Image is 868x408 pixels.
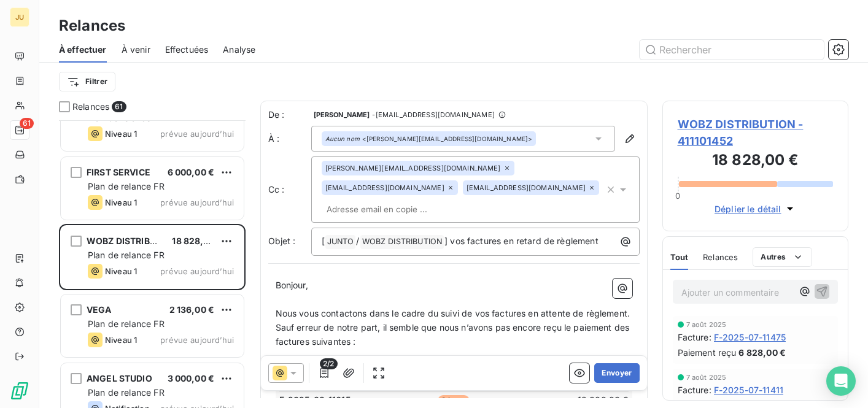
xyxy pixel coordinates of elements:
span: Tout [670,252,689,262]
span: - [EMAIL_ADDRESS][DOMAIN_NAME] [372,111,494,118]
span: Plan de relance FR [88,387,165,398]
span: Niveau 1 [105,335,137,345]
span: prévue aujourd’hui [160,129,234,139]
span: [EMAIL_ADDRESS][DOMAIN_NAME] [467,184,586,191]
span: 7 août 2025 [686,374,727,381]
span: Sauf erreur de notre part, il semble que nous n’avons pas encore reçu le paiement des factures su... [276,322,632,347]
span: Plan de relance FR [88,181,165,191]
span: [ [322,236,325,246]
span: Déplier le détail [715,202,781,215]
span: À venir [122,44,150,56]
span: FIRST SERVICE [87,167,150,177]
span: [PERSON_NAME][EMAIL_ADDRESS][DOMAIN_NAME] [325,164,501,172]
span: Facture : [678,331,711,344]
div: <[PERSON_NAME][EMAIL_ADDRESS][DOMAIN_NAME]> [325,134,533,143]
span: Effectuées [165,44,209,56]
button: Envoyer [594,363,639,383]
span: Bonjour, [276,280,308,290]
span: Relances [703,252,738,262]
h3: 18 828,00 € [678,149,834,174]
span: F-2025-07-11475 [714,331,786,344]
span: ] vos factures en retard de règlement [444,236,599,246]
span: 2 136,00 € [169,304,215,315]
span: Analyse [223,44,255,56]
span: 6 828,00 € [738,346,786,359]
span: prévue aujourd’hui [160,266,234,276]
span: WOBZ DISTRIBUTION [87,236,178,246]
span: Niveau 1 [105,266,137,276]
label: Cc : [268,183,311,196]
span: Niveau 1 [105,198,137,207]
em: Aucun nom [325,134,360,143]
span: Paiement reçu [678,346,737,359]
span: ANGEL STUDIO [87,373,152,383]
span: 61 [112,101,126,112]
span: [PERSON_NAME] [314,111,370,118]
span: F-2025-08-11615 [279,394,351,406]
span: [EMAIL_ADDRESS][DOMAIN_NAME] [325,184,444,191]
span: F-2025-07-11411 [714,383,783,396]
span: / [356,236,359,246]
div: JU [10,7,29,27]
button: Filtrer [59,72,115,91]
h3: Relances [59,15,125,37]
span: Objet : [268,236,296,246]
div: grid [59,120,246,408]
button: Autres [753,247,812,267]
button: Déplier le détail [711,202,800,216]
span: 3 000,00 € [168,373,215,383]
span: 61 [20,118,34,129]
span: JUNTO [325,235,356,249]
div: Open Intercom Messenger [826,366,856,396]
label: À : [268,133,311,145]
span: prévue aujourd’hui [160,198,234,207]
span: Facture : [678,383,711,396]
span: WOBZ DISTRIBUTION - 411101452 [678,116,834,149]
span: Plan de relance FR [88,250,165,260]
span: 2/2 [320,358,337,369]
input: Adresse email en copie ... [322,200,463,218]
span: Nous vous contactons dans le cadre du suivi de vos factures en attente de règlement. [276,308,630,318]
span: WOBZ DISTRIBUTION [360,235,444,249]
span: À effectuer [59,44,107,56]
span: 3 jours [438,395,470,406]
input: Rechercher [640,40,824,60]
span: 18 828,00 € [172,236,223,246]
span: Relances [72,101,109,113]
img: Logo LeanPay [10,381,29,401]
span: VEGA [87,304,112,315]
span: Niveau 1 [105,129,137,139]
span: 7 août 2025 [686,321,727,328]
span: prévue aujourd’hui [160,335,234,345]
span: 0 [675,191,680,201]
span: De : [268,109,311,121]
span: 6 000,00 € [168,167,215,177]
span: Plan de relance FR [88,318,165,329]
td: 12 000,00 € [513,393,629,407]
